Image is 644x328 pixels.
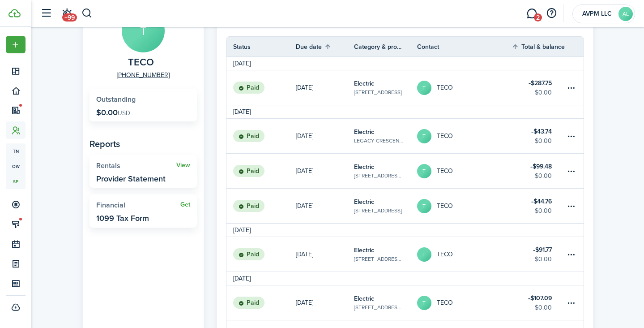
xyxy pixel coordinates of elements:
[417,189,512,223] a: TTECO
[296,250,313,259] p: [DATE]
[512,285,565,320] a: $107.09$0.00
[354,119,417,153] a: ElectricLEGACY CRESCENT 5521-202 - NY, Unit 202
[62,13,77,22] span: +99
[535,206,552,216] table-amount-description: $0.00
[226,237,296,272] a: Paid
[417,81,431,95] avatar-text: T
[417,199,431,213] avatar-text: T
[354,79,374,88] table-info-title: Electric
[296,201,313,211] p: [DATE]
[354,197,374,207] table-info-title: Electric
[226,70,296,105] a: Paid
[96,162,176,170] widget-stats-title: Rentals
[512,41,565,52] th: Sort
[354,137,404,145] table-subtitle: LEGACY CRESCENT 5521-202 - NY, Unit 202
[118,108,130,118] span: USD
[9,9,21,17] img: TenantCloud
[90,137,197,151] panel-main-subtitle: Reports
[529,78,552,88] table-amount-title: $287.75
[354,154,417,188] a: Electric[STREET_ADDRESS]. #301, Unit 301
[96,201,180,209] widget-stats-title: Financial
[354,172,404,180] table-subtitle: [STREET_ADDRESS]. #301, Unit 301
[512,189,565,223] a: $44.76$0.00
[437,168,453,175] table-profile-info-text: TECO
[233,200,264,212] status: Paid
[81,6,93,21] button: Search
[354,207,402,215] table-subtitle: [STREET_ADDRESS]
[533,245,552,255] table-amount-title: $91.77
[417,154,512,188] a: TTECO
[528,293,552,303] table-amount-title: $107.09
[437,133,453,140] table-profile-info-text: TECO
[618,7,633,21] avatar-text: AL
[233,248,264,261] status: Paid
[512,70,565,105] a: $287.75$0.00
[417,237,512,272] a: TTECO
[437,203,453,210] table-profile-info-text: TECO
[535,88,552,97] table-amount-description: $0.00
[354,246,374,255] table-info-title: Electric
[535,303,552,312] table-amount-description: $0.00
[233,82,264,94] status: Paid
[437,299,453,306] table-profile-info-text: TECO
[512,119,565,153] a: $43.74$0.00
[96,94,136,104] span: Outstanding
[354,189,417,223] a: Electric[STREET_ADDRESS]
[233,130,264,142] status: Paid
[226,225,257,235] td: [DATE]
[296,298,313,307] p: [DATE]
[226,274,257,283] td: [DATE]
[296,119,354,153] a: [DATE]
[417,247,431,262] avatar-text: T
[128,57,154,68] span: TECO
[354,294,374,303] table-info-title: Electric
[296,154,354,188] a: [DATE]
[531,127,552,136] table-amount-title: $43.74
[122,9,165,52] avatar-text: T
[226,42,296,52] th: Status
[96,214,149,223] widget-stats-description: 1099 Tax Form
[531,197,552,206] table-amount-title: $44.76
[296,237,354,272] a: [DATE]
[530,162,552,171] table-amount-title: $99.48
[523,2,540,25] a: Messaging
[296,166,313,176] p: [DATE]
[354,42,417,52] th: Category & property
[296,70,354,105] a: [DATE]
[233,297,264,309] status: Paid
[226,154,296,188] a: Paid
[226,59,257,68] td: [DATE]
[6,143,26,159] a: tn
[6,159,26,174] a: ow
[417,70,512,105] a: TTECO
[354,70,417,105] a: Electric[STREET_ADDRESS]
[96,108,130,117] p: $0.00
[579,11,615,17] span: AVPM LLC
[417,42,512,52] th: Contact
[535,136,552,146] table-amount-description: $0.00
[544,6,559,21] button: Open resource center
[437,251,453,258] table-profile-info-text: TECO
[296,131,313,141] p: [DATE]
[96,174,166,183] widget-stats-description: Provider Statement
[417,296,431,310] avatar-text: T
[226,189,296,223] a: Paid
[6,174,26,189] a: sp
[354,237,417,272] a: Electric[STREET_ADDRESS]. #301, Unit 301
[354,162,374,172] table-info-title: Electric
[512,237,565,272] a: $91.77$0.00
[437,84,453,91] table-profile-info-text: TECO
[296,41,354,52] th: Sort
[58,2,75,25] a: Notifications
[296,189,354,223] a: [DATE]
[512,154,565,188] a: $99.48$0.00
[6,36,26,53] button: Open menu
[180,201,190,208] a: Get
[417,129,431,143] avatar-text: T
[417,285,512,320] a: TTECO
[354,285,417,320] a: Electric[STREET_ADDRESS]. #301, Unit 301
[535,255,552,264] table-amount-description: $0.00
[296,83,313,92] p: [DATE]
